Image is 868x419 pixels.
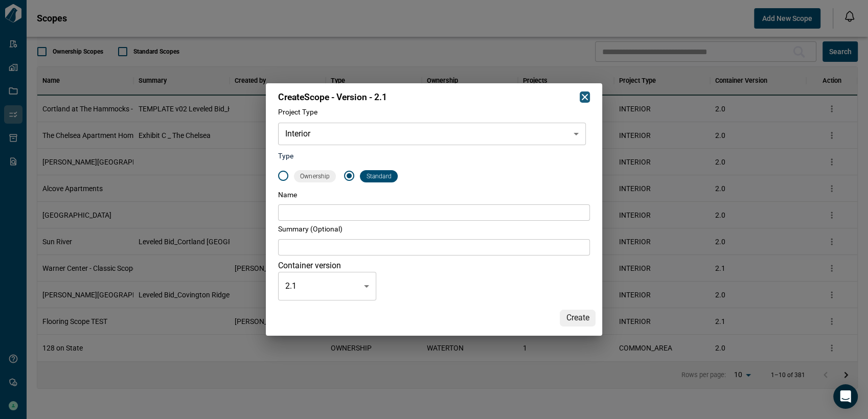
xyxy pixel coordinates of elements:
[582,94,588,100] img: icon button
[278,272,376,300] div: 2.1
[833,384,858,409] div: Open Intercom Messenger
[278,191,590,200] span: Name
[360,170,397,182] span: Standard
[278,108,590,117] span: Project Type
[278,91,387,103] span: Create Scope - Version - 2.1
[278,120,586,148] div: Interior
[278,260,590,272] p: Container version
[278,272,376,300] div: Container version
[278,152,590,161] span: Type
[294,170,336,182] span: Ownership
[278,225,590,234] span: Summary (Optional)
